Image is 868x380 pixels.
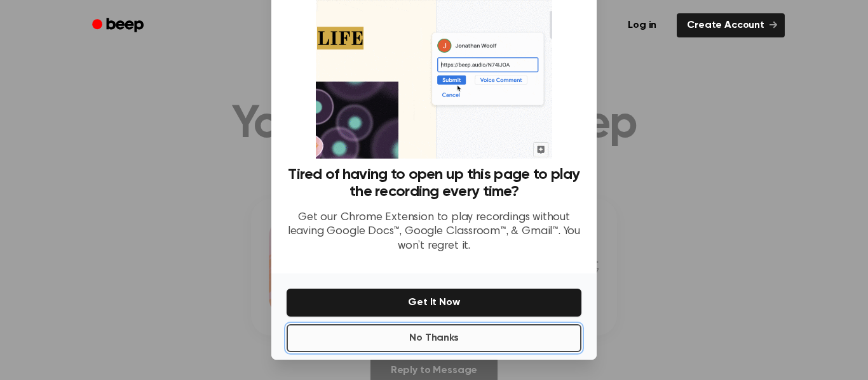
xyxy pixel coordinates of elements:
a: Beep [83,13,155,38]
a: Log in [615,11,669,40]
button: Get It Now [287,289,581,317]
button: No Thanks [287,324,581,352]
h3: Tired of having to open up this page to play the recording every time? [287,166,581,200]
p: Get our Chrome Extension to play recordings without leaving Google Docs™, Google Classroom™, & Gm... [287,211,581,254]
a: Create Account [677,13,785,37]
